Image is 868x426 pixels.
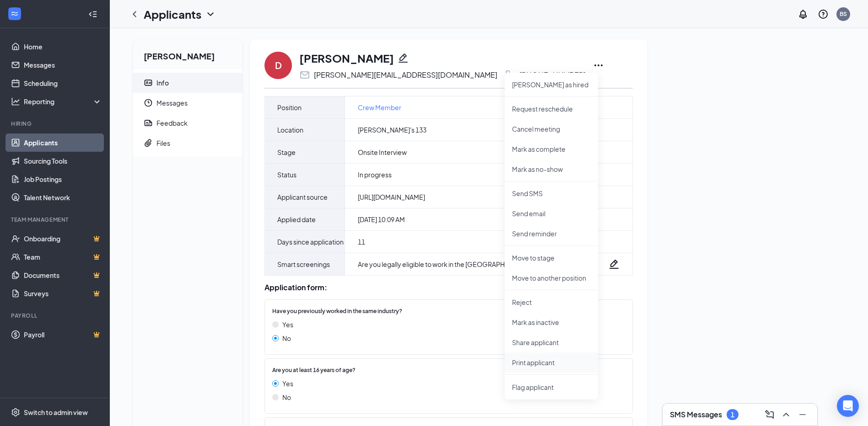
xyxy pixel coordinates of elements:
[277,102,302,113] span: Position
[144,78,153,87] svg: ContactCard
[779,407,793,422] button: ChevronUp
[24,170,102,188] a: Job Postings
[275,59,282,72] div: D
[133,93,243,113] a: ClockMessages
[398,53,409,64] svg: Pencil
[512,298,591,307] p: Reject
[133,113,243,133] a: ReportFeedback
[277,214,316,225] span: Applied date
[609,259,620,270] svg: Pencil
[512,358,591,367] p: Print applicant
[24,56,102,74] a: Messages
[24,133,102,152] a: Applicants
[277,147,296,158] span: Stage
[505,69,516,80] svg: Phone
[272,366,356,375] span: Are you at least 16 years of age?
[670,410,722,420] h3: SMS Messages
[512,229,591,238] p: Send reminder
[512,318,591,327] p: Mark as inactive
[512,144,591,154] p: Mark as complete
[798,9,809,20] svg: Notifications
[358,170,392,179] span: In progress
[144,6,201,22] h1: Applicants
[24,229,102,248] a: OnboardingCrown
[144,118,153,128] svg: Report
[764,409,775,420] svg: ComposeMessage
[358,192,425,202] span: [URL][DOMAIN_NAME]
[277,236,344,247] span: Days since application
[24,188,102,207] a: Talent Network
[781,409,792,420] svg: ChevronUp
[282,392,291,402] span: No
[840,10,847,18] div: BS
[144,138,153,148] svg: Paperclip
[512,104,591,113] p: Request reschedule
[144,98,153,107] svg: Clock
[762,407,777,422] button: ComposeMessage
[11,97,20,106] svg: Analysis
[156,118,188,128] div: Feedback
[264,283,633,292] div: Application form:
[512,338,591,347] p: Share applicant
[818,9,829,20] svg: QuestionInfo
[156,93,235,113] span: Messages
[282,333,291,343] span: No
[512,165,591,174] p: Mark as no-show
[24,97,102,106] div: Reporting
[156,78,169,87] div: Info
[24,325,102,344] a: PayrollCrown
[88,10,97,19] svg: Collapse
[277,169,297,180] span: Status
[795,407,810,422] button: Minimize
[731,411,734,419] div: 1
[24,74,102,92] a: Scheduling
[129,9,140,20] svg: ChevronLeft
[512,273,591,282] p: Move to another position
[133,39,243,69] h2: [PERSON_NAME]
[10,9,19,18] svg: WorkstreamLogo
[282,319,293,330] span: Yes
[512,382,591,392] span: Flag applicant
[11,312,100,319] div: Payroll
[299,50,394,66] h1: [PERSON_NAME]
[11,120,100,128] div: Hiring
[24,408,88,417] div: Switch to admin view
[133,133,243,153] a: PaperclipFiles
[277,192,328,202] span: Applicant source
[512,253,591,262] p: Move to stage
[512,80,591,89] p: [PERSON_NAME] as hired
[358,125,426,134] span: [PERSON_NAME]'s 133
[11,408,20,417] svg: Settings
[11,216,100,224] div: Team Management
[593,60,604,71] svg: Ellipses
[358,102,401,112] a: Crew Member
[205,9,216,20] svg: ChevronDown
[282,378,293,389] span: Yes
[797,409,808,420] svg: Minimize
[133,73,243,93] a: ContactCardInfo
[358,237,365,246] span: 11
[24,248,102,266] a: TeamCrown
[512,189,591,198] p: Send SMS
[24,284,102,303] a: SurveysCrown
[837,395,859,417] div: Open Intercom Messenger
[299,69,310,80] svg: Email
[24,152,102,170] a: Sourcing Tools
[272,307,402,316] span: Have you previously worked in the same industry?
[156,138,170,148] div: Files
[358,260,548,269] div: Are you legally eligible to work in the [GEOGRAPHIC_DATA]? :
[512,124,591,133] p: Cancel meeting
[314,70,497,80] div: [PERSON_NAME][EMAIL_ADDRESS][DOMAIN_NAME]
[519,70,586,80] div: [PHONE_NUMBER]
[512,209,591,218] p: Send email
[277,259,330,270] span: Smart screenings
[24,37,102,56] a: Home
[358,148,407,157] span: Onsite Interview
[358,215,405,224] span: [DATE] 10:09 AM
[24,266,102,284] a: DocumentsCrown
[277,124,303,135] span: Location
